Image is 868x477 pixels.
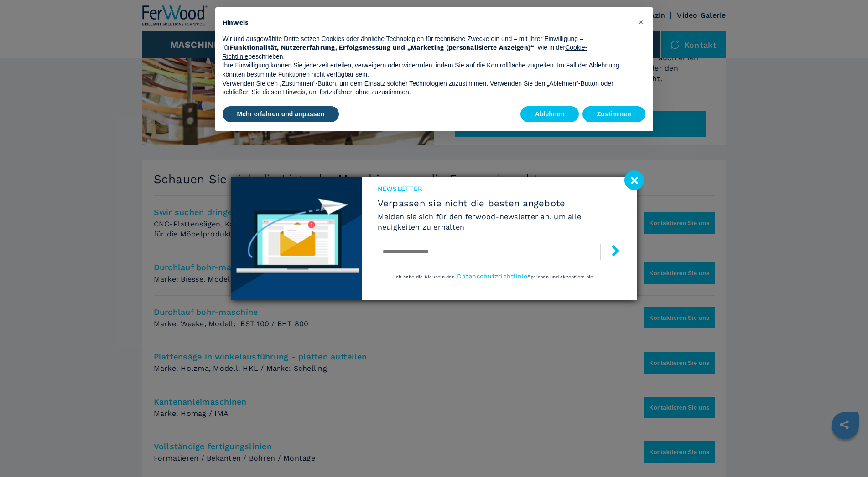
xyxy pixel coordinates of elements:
span: Newsletter [378,184,621,193]
span: Verpassen sie nicht die besten angebote [378,198,621,209]
p: Ihre Einwilligung können Sie jederzeit erteilen, verweigern oder widerrufen, indem Sie auf die Ko... [223,61,631,79]
button: Zustimmen [582,106,646,123]
h6: Melden sie sich für den ferwood-newsletter an, um alle neuigkeiten zu erhalten [378,211,621,232]
p: Wir und ausgewählte Dritte setzen Cookies oder ähnliche Technologien für technische Zwecke ein un... [223,35,631,62]
button: Ablehnen [520,106,579,123]
span: × [638,16,644,27]
span: Ich habe die Klauseln der „ [395,274,457,279]
img: Newsletter image [231,177,362,300]
button: Mehr erfahren und anpassen [223,106,339,123]
span: “ gelesen und akzeptiere sie. [528,274,595,279]
button: submit-button [601,241,621,263]
a: Datenschutzrichtlinie [457,272,527,280]
h2: Hinweis [223,18,631,27]
a: Cookie-Richtlinie [223,44,587,60]
p: Verwenden Sie den „Zustimmen“-Button, um dem Einsatz solcher Technologien zuzustimmen. Verwenden ... [223,79,631,97]
button: Schließen Sie diesen Hinweis [634,15,649,29]
strong: Funktionalität, Nutzererfahrung, Erfolgsmessung und „Marketing (personalisierte Anzeigen)“ [230,44,535,51]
